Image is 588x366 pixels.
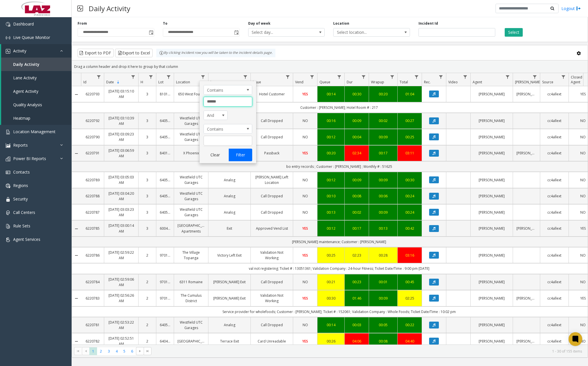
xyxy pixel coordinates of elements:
a: Source Filter Menu [560,73,567,81]
a: 640580 [160,134,170,140]
a: 6220784 [84,279,100,285]
a: Validation Not Working [254,250,289,261]
a: 00:17 [372,150,394,156]
a: 00:02 [372,118,394,123]
a: 00:21 [321,279,341,285]
a: Daily Activity [1,58,72,71]
a: 00:08 [348,193,365,199]
a: [PERSON_NAME] [474,118,509,123]
a: Quality Analysis [1,98,72,111]
img: 'icon' [6,237,10,242]
a: Logout [561,5,581,11]
a: 6220793 [84,91,100,97]
div: 00:28 [372,253,394,258]
a: Call Dropped [254,134,289,140]
a: 03:11 [401,150,418,156]
a: Lot Filter Menu [165,73,173,81]
div: 00:09 [372,210,394,215]
span: NO [580,210,586,215]
a: 02:34 [348,150,365,156]
div: 00:12 [321,134,341,140]
a: 00:01 [372,279,394,285]
label: Incident Id [419,21,438,26]
div: 00:17 [348,226,365,231]
a: 00:16 [321,118,341,123]
span: Rule Sets [13,223,30,229]
a: 00:30 [401,177,418,183]
a: NO [297,210,314,215]
a: Westfield UTC Garages [177,207,205,218]
span: Location Management [13,129,56,134]
a: cc4allext [544,279,565,285]
a: [PERSON_NAME] [474,279,509,285]
a: 00:27 [401,118,418,123]
img: pageIcon [77,1,83,15]
a: [PERSON_NAME] Exit [212,296,247,301]
a: 810124 [160,91,170,97]
a: [DATE] 02:56:26 AM [108,293,135,304]
div: 00:30 [348,91,365,97]
span: NO [580,178,586,182]
a: 640580 [160,193,170,199]
img: infoIcon.svg [159,51,164,55]
a: [PERSON_NAME] [474,91,509,97]
span: Contains [204,85,242,95]
span: Agent Services [13,237,40,242]
a: 6220789 [84,177,100,183]
a: 3 [142,193,153,199]
input: Location Filter [204,97,252,107]
a: [DATE] 02:59:06 AM [108,277,135,288]
a: 2 [142,253,153,258]
a: 00:12 [321,177,341,183]
a: [DATE] 03:10:39 AM [108,115,135,126]
span: Dashboard [13,21,34,27]
a: Agent Filter Menu [504,73,512,81]
a: 00:25 [401,134,418,140]
span: Live Queue Monitor [13,35,50,40]
label: Location [333,21,349,26]
div: 00:20 [321,150,341,156]
a: Call Dropped [254,279,289,285]
a: NO [297,118,314,123]
a: Location Filter Menu [199,73,207,81]
a: 00:45 [401,279,418,285]
a: 6311 Romaine [177,279,205,285]
a: Hotel Customer [254,91,289,97]
a: 02:23 [348,253,365,258]
span: YES [302,92,308,97]
div: 00:12 [321,226,341,231]
a: [PERSON_NAME] [516,226,536,231]
div: 00:04 [348,134,365,140]
a: Total Filter Menu [413,73,421,81]
a: Id Filter Menu [95,73,103,81]
a: 6220786 [84,253,100,258]
div: 00:10 [321,193,341,199]
a: cc4allext [544,210,565,215]
img: 'icon' [6,210,10,215]
span: Power BI Reports [13,156,46,161]
a: 00:09 [348,177,365,183]
a: 970138 [160,296,170,301]
a: 00:06 [372,193,394,199]
a: Call Dropped [254,118,289,123]
a: [PERSON_NAME] Left Location [254,174,289,185]
a: Rec. Filter Menu [437,73,445,81]
span: Regions [13,183,28,188]
a: 2 [142,296,153,301]
a: Analog [212,177,247,183]
a: Westfield UTC Garages [177,131,205,142]
label: From [78,21,87,26]
a: cc4allext [544,91,565,97]
a: [DATE] 03:09:23 AM [108,131,135,142]
a: 3 [142,134,153,140]
a: The Village Topanga [177,250,205,261]
a: [PERSON_NAME] [474,226,509,231]
div: 03:16 [401,253,418,258]
span: YES [580,226,586,231]
img: 'icon' [6,22,10,27]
